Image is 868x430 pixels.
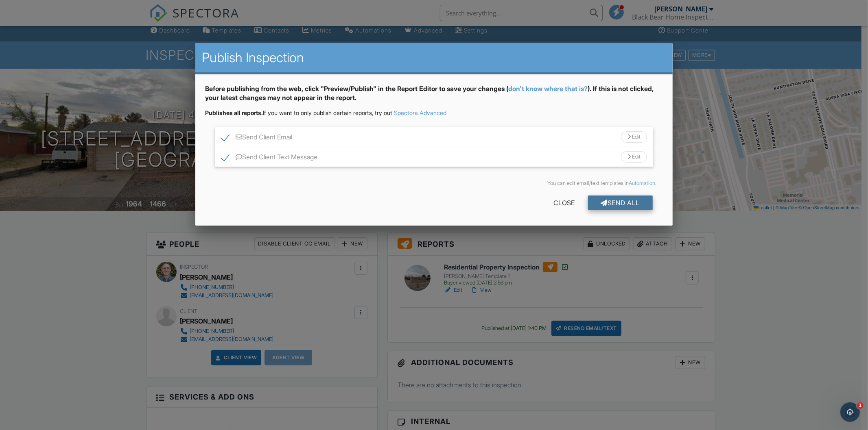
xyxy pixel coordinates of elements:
[621,151,647,163] div: Edit
[212,180,656,187] div: You can edit email/text templates in .
[840,402,860,422] iframe: Intercom live chat
[205,109,392,116] span: If you want to only publish certain reports, try out
[588,195,653,210] div: Send All
[394,109,446,116] a: Spectora Advanced
[621,131,647,143] div: Edit
[541,195,588,210] div: Close
[221,153,317,163] label: Send Client Text Message
[857,402,864,409] span: 1
[221,133,292,143] label: Send Client Email
[508,85,588,93] a: don't know where that is?
[205,109,263,116] strong: Publishes all reports.
[629,180,655,186] a: Automation
[202,50,666,66] h2: Publish Inspection
[205,84,663,109] div: Before publishing from the web, click "Preview/Publish" in the Report Editor to save your changes...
